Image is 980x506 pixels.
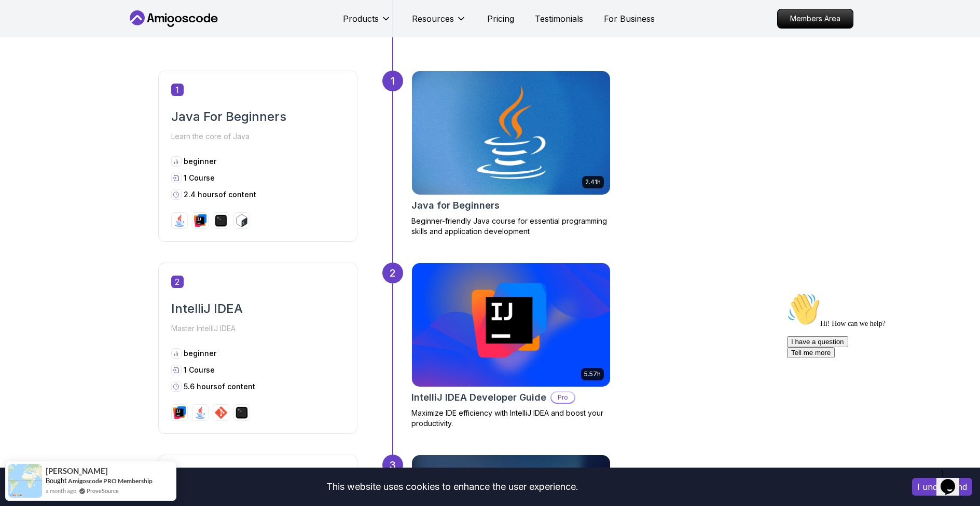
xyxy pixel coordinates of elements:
div: 👋Hi! How can we help?I have a questionTell me more [4,4,191,70]
p: 5.57h [584,370,601,378]
a: IntelliJ IDEA Developer Guide card5.57hIntelliJ IDEA Developer GuideProMaximize IDE efficiency wi... [411,263,611,429]
a: Pricing [487,12,514,25]
p: Resources [412,12,454,25]
button: I have a question [4,48,65,59]
span: 1 [171,84,184,96]
a: For Business [604,12,655,25]
a: Java for Beginners card2.41hJava for BeginnersBeginner-friendly Java course for essential program... [411,71,611,237]
span: Hi! How can we help? [4,31,103,39]
img: intellij logo [194,214,206,227]
img: IntelliJ IDEA Developer Guide card [412,263,610,387]
h2: IntelliJ IDEA Developer Guide [411,390,546,405]
p: Beginner-friendly Java course for essential programming skills and application development [411,216,611,237]
img: intellij logo [173,406,186,419]
img: terminal logo [236,406,248,419]
img: java logo [173,214,186,227]
p: 5.6 hours of content [184,381,255,392]
p: Products [343,12,379,25]
p: Learn the core of Java [171,129,344,144]
iframe: chat widget [783,289,970,459]
button: Resources [412,12,466,33]
img: git logo [215,406,227,419]
p: beginner [184,156,216,167]
p: Pro [551,392,574,403]
p: Master IntelliJ IDEA [171,321,344,336]
span: 2 [171,276,184,288]
span: 1 Course [184,365,215,374]
img: bash logo [236,214,248,227]
iframe: chat widget [936,464,970,496]
img: :wave: [4,4,37,37]
span: a month ago [46,486,76,495]
a: ProveSource [87,486,119,495]
p: Members Area [778,9,853,28]
span: Bought [46,476,67,485]
a: Amigoscode PRO Membership [68,477,153,485]
img: java logo [194,406,206,419]
span: 1 Course [184,173,215,182]
span: [PERSON_NAME] [46,467,108,475]
img: provesource social proof notification image [8,464,42,498]
h2: Java For Beginners [171,108,344,125]
div: 3 [382,455,403,475]
h2: Java for Beginners [411,198,500,213]
button: Products [343,12,391,33]
a: Testimonials [535,12,583,25]
h2: IntelliJ IDEA [171,300,344,317]
div: 2 [382,263,403,283]
button: Tell me more [4,59,52,70]
p: Maximize IDE efficiency with IntelliJ IDEA and boost your productivity. [411,408,611,429]
a: Members Area [777,9,853,29]
p: beginner [184,348,216,359]
img: terminal logo [215,214,227,227]
p: 2.4 hours of content [184,189,256,200]
div: 1 [382,71,403,91]
button: Accept cookies [912,478,972,496]
p: 2.41h [585,178,601,186]
img: Java for Beginners card [407,68,615,198]
div: This website uses cookies to enhance the user experience. [8,475,896,498]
